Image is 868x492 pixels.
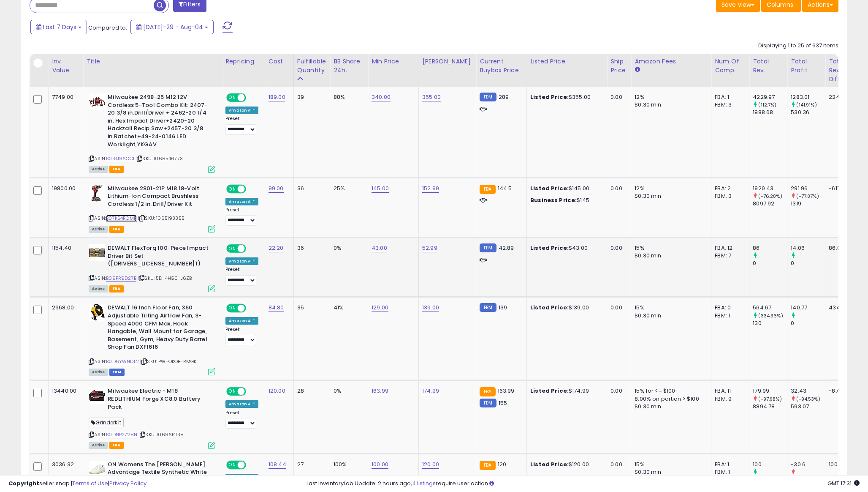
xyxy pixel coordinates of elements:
[334,244,361,252] div: 0%
[89,93,215,172] div: ASIN:
[422,244,437,252] a: 52.99
[791,185,825,192] div: 291.96
[791,461,825,468] div: -30.6
[297,244,323,252] div: 36
[610,57,627,75] div: Ship Price
[530,196,577,204] b: Business Price:
[480,387,495,396] small: FBA
[530,184,569,192] b: Listed Price:
[422,460,439,469] a: 120.00
[245,388,258,395] span: OFF
[334,304,361,312] div: 41%
[52,244,76,252] div: 1154.40
[89,369,108,376] span: All listings currently available for purchase on Amazon
[269,387,285,395] a: 120.00
[767,0,793,9] span: Columns
[225,207,258,226] div: Preset:
[225,257,258,265] div: Amazon AI *
[635,66,640,74] small: Amazon Fees.
[297,461,323,468] div: 27
[635,461,705,468] div: 15%
[225,107,258,114] div: Amazon AI *
[72,479,108,487] a: Terms of Use
[89,226,108,233] span: All listings currently available for purchase on Amazon
[108,461,210,487] b: ON Womens The [PERSON_NAME] Advantage Textile Synthetic White Hay Trainers 7 US
[297,93,323,101] div: 39
[109,226,124,233] span: FBA
[480,57,523,75] div: Current Buybox Price
[530,387,600,395] div: $174.99
[143,23,203,31] span: [DATE]-29 - Aug-04
[106,215,137,222] a: B07KS4RCMR
[52,387,76,395] div: 13440.00
[269,93,285,101] a: 189.00
[791,57,822,75] div: Total Profit
[610,244,624,252] div: 0.00
[480,303,496,312] small: FBM
[52,461,76,468] div: 3036.32
[88,24,127,32] span: Compared to:
[52,93,76,101] div: 7749.00
[829,461,852,468] div: 100.00
[106,275,136,282] a: B09FR9D27B
[753,109,787,116] div: 1988.68
[635,57,708,66] div: Amazon Fees
[715,304,743,312] div: FBA: 0
[227,245,238,252] span: ON
[635,403,705,410] div: $0.30 min
[635,101,705,109] div: $0.30 min
[715,312,743,320] div: FBM: 1
[89,185,106,202] img: 41klLw6dXCL._SL40_.jpg
[227,461,238,468] span: ON
[422,184,439,193] a: 152.99
[89,285,108,292] span: All listings currently available for purchase on Amazon
[715,387,743,395] div: FBA: 11
[498,387,515,395] span: 163.99
[530,303,569,312] b: Listed Price:
[245,245,258,252] span: OFF
[334,185,361,192] div: 25%
[225,400,258,408] div: Amazon AI *
[109,166,124,173] span: FBA
[269,244,284,252] a: 22.20
[499,303,507,312] span: 139
[635,387,705,395] div: 15% for <= $100
[498,460,506,468] span: 120
[89,461,106,478] img: 31yHUkiLfGL._SL40_.jpg
[635,252,705,260] div: $0.30 min
[372,184,389,193] a: 145.00
[307,480,860,488] div: Last InventoryLab Update: 2 hours ago, require user action.
[245,94,258,101] span: OFF
[499,244,514,252] span: 42.89
[791,109,825,116] div: 530.36
[52,185,76,192] div: 19800.00
[530,244,569,252] b: Listed Price:
[499,93,509,101] span: 289
[758,396,781,402] small: (-97.98%)
[30,20,87,34] button: Last 7 Days
[225,410,258,429] div: Preset:
[225,116,258,135] div: Preset:
[635,93,705,101] div: 12%
[530,304,600,312] div: $139.00
[610,461,624,468] div: 0.00
[422,303,439,312] a: 139.00
[138,215,184,221] span: | SKU: 1065193355
[89,418,124,427] span: GrinderKit
[753,244,787,252] div: 86
[422,57,472,66] div: [PERSON_NAME]
[753,260,787,267] div: 0
[109,285,124,292] span: FBA
[297,185,323,192] div: 36
[791,304,825,312] div: 140.77
[227,388,238,395] span: ON
[334,57,364,75] div: BB Share 24h.
[130,20,214,34] button: [DATE]-29 - Aug-04
[829,387,852,395] div: -8714.79
[499,399,507,407] span: 155
[89,387,106,404] img: 41HApQP7KmL._SL40_.jpg
[372,460,388,469] a: 100.00
[480,243,496,252] small: FBM
[791,93,825,101] div: 1283.01
[334,387,361,395] div: 0%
